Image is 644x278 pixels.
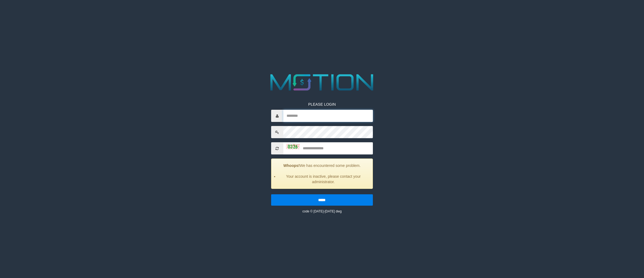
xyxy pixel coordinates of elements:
p: PLEASE LOGIN [271,102,373,107]
small: code © [DATE]-[DATE] dwg [302,209,341,213]
div: We has encountered some problem. [271,159,373,189]
img: captcha [286,144,300,149]
li: Your account is inactive, please contact your administrator. [278,174,369,185]
strong: Whoops! [283,163,300,168]
img: MOTION_logo.png [266,71,379,93]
